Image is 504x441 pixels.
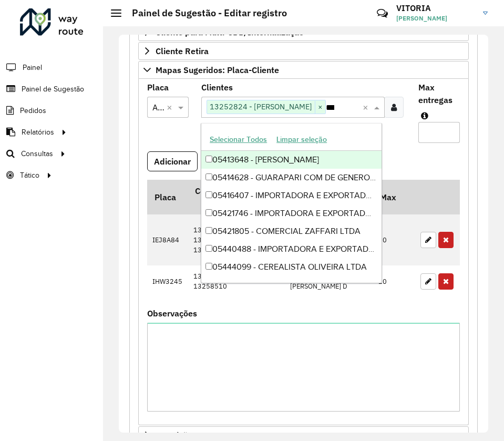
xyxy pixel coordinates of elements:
span: Tático [20,170,39,181]
span: Cliente Retira [156,47,209,55]
button: Adicionar [147,151,198,171]
th: Placa [147,180,188,214]
label: Observações [147,307,197,320]
label: Max entregas [418,81,460,106]
a: Contato Rápido [371,2,394,25]
span: Painel [23,62,42,73]
span: × [315,101,325,114]
span: Pedidos [20,105,46,116]
th: Max [373,180,415,214]
button: Selecionar Todos [205,131,272,148]
div: 05413648 - [PERSON_NAME] [201,151,382,169]
div: Mapas Sugeridos: Placa-Cliente [138,79,469,426]
div: 05414628 - GUARAPARI COM DE GENEROS ALIMENTICIOS [201,169,382,187]
a: Mapas Sugeridos: Placa-Cliente [138,61,469,79]
span: Cliente para Multi-CDD/Internalização [156,28,304,36]
td: 13245833 13258510 [188,265,285,296]
td: 13237597 13244427 13257687 [188,214,285,265]
h2: Painel de Sugestão - Editar registro [121,7,287,19]
em: Máximo de clientes que serão colocados na mesma rota com os clientes informados [421,111,428,120]
span: 13252824 - [PERSON_NAME] [207,100,315,113]
span: [PERSON_NAME] [396,14,475,23]
label: Placa [147,81,169,94]
td: IHW3245 [147,265,188,296]
ng-dropdown-panel: Options list [201,123,382,283]
td: IEJ8A84 [147,214,188,265]
span: Clear all [167,101,176,114]
h3: VITORIA [396,3,475,13]
span: Mapas Sugeridos: Placa-Cliente [156,66,279,74]
span: Relatórios [22,127,54,138]
span: Consultas [21,148,53,159]
div: 05416407 - IMPORTADORA E EXPORTADORA DE CEREAIS SA [201,187,382,204]
button: Limpar seleção [272,131,332,148]
div: 05452336 - COMERCIAL ZAFFARI LTDA [201,276,382,294]
th: Código Cliente [188,180,285,214]
label: Clientes [201,81,233,94]
span: Clear all [363,101,372,114]
span: Painel de Sugestão [22,84,84,95]
div: 05440488 - IMPORTADORA E EXPORTADORA DE CEREAIS SA [201,240,382,258]
div: 05421805 - COMERCIAL ZAFFARI LTDA [201,222,382,240]
td: 20 [373,265,415,296]
div: 05444099 - CEREALISTA OLIVEIRA LTDA [201,258,382,276]
td: 20 [373,214,415,265]
a: Copiar [195,198,229,209]
span: Restrições FF: ACT [156,431,229,439]
div: 05421746 - IMPORTADORA E EXPORTADORA DE CEREAIS SA [201,204,382,222]
a: Cliente Retira [138,42,469,60]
